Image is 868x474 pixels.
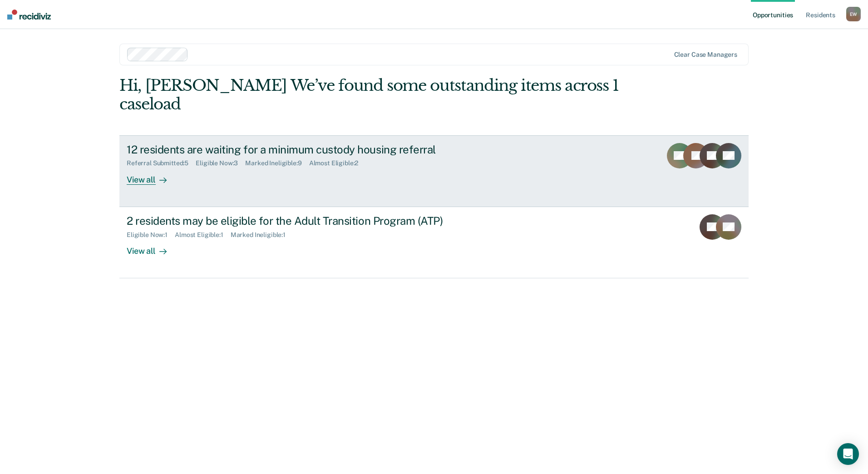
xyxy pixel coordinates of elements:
[127,214,445,227] div: 2 residents may be eligible for the Adult Transition Program (ATP)
[231,231,293,239] div: Marked Ineligible : 1
[674,51,737,59] div: Clear case managers
[127,231,175,239] div: Eligible Now : 1
[837,443,859,465] div: Open Intercom Messenger
[127,167,178,185] div: View all
[127,143,445,156] div: 12 residents are waiting for a minimum custody housing referral
[127,238,178,256] div: View all
[245,159,309,167] div: Marked Ineligible : 9
[309,159,366,167] div: Almost Eligible : 2
[846,7,861,21] div: E W
[119,76,623,114] div: Hi, [PERSON_NAME] We’ve found some outstanding items across 1 caseload
[846,7,861,21] button: EW
[175,231,231,239] div: Almost Eligible : 1
[7,10,51,20] img: Recidiviz
[119,135,749,207] a: 12 residents are waiting for a minimum custody housing referralReferral Submitted:5Eligible Now:3...
[127,159,196,167] div: Referral Submitted : 5
[196,159,245,167] div: Eligible Now : 3
[119,207,749,278] a: 2 residents may be eligible for the Adult Transition Program (ATP)Eligible Now:1Almost Eligible:1...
